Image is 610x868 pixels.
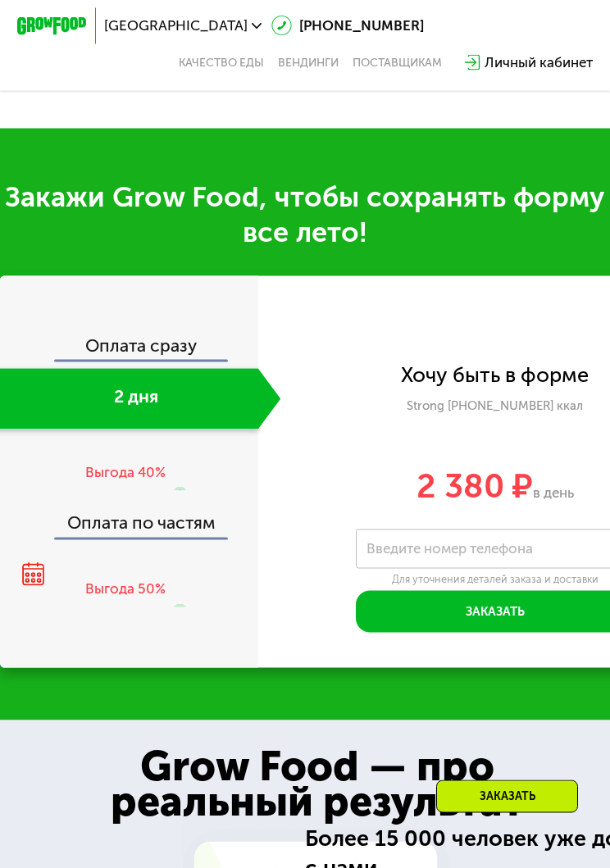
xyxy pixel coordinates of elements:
[85,463,166,482] div: Выгода 40%
[417,466,533,506] span: 2 380 ₽
[533,484,574,501] span: в день
[366,544,533,554] label: Введите номер телефона
[104,19,248,33] span: [GEOGRAPHIC_DATA]
[353,56,442,70] div: поставщикам
[278,56,339,70] a: Вендинги
[485,52,593,74] div: Личный кабинет
[2,338,257,361] div: Оплата сразу
[436,780,578,813] div: Заказать
[2,498,257,538] div: Оплата по частям
[179,56,264,70] a: Качество еды
[98,750,537,820] div: Grow Food — про реальный результат
[401,366,589,384] div: Хочу быть в форме
[85,579,166,598] div: Выгода 50%
[271,16,424,37] a: [PHONE_NUMBER]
